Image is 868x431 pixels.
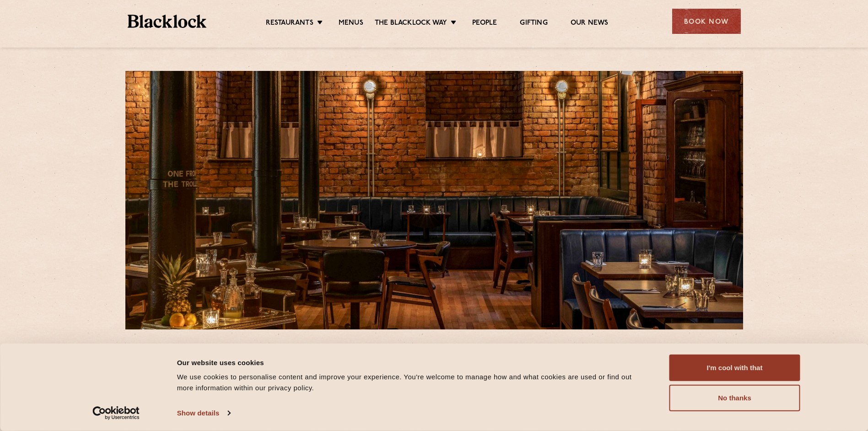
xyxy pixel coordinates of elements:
div: Our website uses cookies [177,357,649,368]
div: Book Now [672,9,741,34]
button: No thanks [669,385,800,411]
a: Show details [177,406,230,420]
div: We use cookies to personalise content and improve your experience. You're welcome to manage how a... [177,372,649,393]
a: Menus [339,19,363,29]
img: BL_Textured_Logo-footer-cropped.svg [128,15,207,28]
a: Restaurants [266,19,313,29]
button: I'm cool with that [669,355,800,381]
a: Our News [571,19,609,29]
a: Usercentrics Cookiebot - opens in a new window [76,406,156,420]
a: Gifting [520,19,547,29]
a: People [472,19,497,29]
a: The Blacklock Way [375,19,447,29]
